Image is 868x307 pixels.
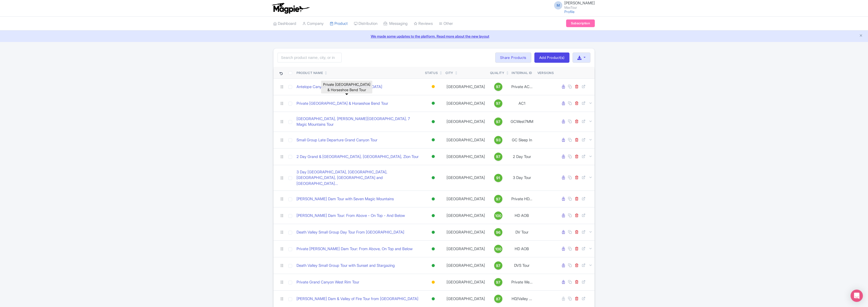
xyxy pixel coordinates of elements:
a: Death Valley Small Group Day Tour From [GEOGRAPHIC_DATA] [297,229,404,235]
a: 87 [490,295,506,303]
a: [PERSON_NAME] Dam Tour with Seven Magic Mountains [297,196,394,202]
a: Share Products [495,52,531,63]
td: [GEOGRAPHIC_DATA] [443,191,488,207]
a: 3 Day [GEOGRAPHIC_DATA], [GEOGRAPHIC_DATA], [GEOGRAPHIC_DATA], [GEOGRAPHIC_DATA] and [GEOGRAPHIC_... [297,169,421,187]
div: Active [431,195,436,203]
a: Profile [564,9,575,14]
a: 96 [490,228,506,236]
div: Active [431,153,436,160]
a: Small Group Late Departure Grand Canyon Tour [297,137,377,143]
a: Antelope Canyon Tour from [GEOGRAPHIC_DATA] [297,84,382,90]
div: Private [GEOGRAPHIC_DATA] & Horseshoe Bend Tour [321,81,372,93]
a: 97 [490,278,506,286]
td: [GEOGRAPHIC_DATA] [443,112,488,132]
a: Add Product(s) [534,52,569,63]
td: GC Sleep In [509,132,535,148]
a: 2 Day Grand & [GEOGRAPHIC_DATA], [GEOGRAPHIC_DATA], Zion Tour [297,154,419,160]
div: Status [425,71,438,75]
img: logo-ab69f6fb50320c5b225c76a69d11143b.png [271,3,310,14]
td: 2 Day Tour [509,148,535,165]
span: 97 [496,280,500,285]
button: Close announcement [859,33,863,39]
span: 97 [496,263,500,269]
a: Private [GEOGRAPHIC_DATA] & Horseshoe Bend Tour [297,101,388,107]
span: 97 [496,101,500,106]
a: 97 [490,153,506,161]
span: 97 [496,154,500,160]
div: Product Name [297,71,323,75]
a: Reviews [414,17,433,31]
a: [PERSON_NAME] Dam & Valley of Fire Tour from [GEOGRAPHIC_DATA] [297,296,418,302]
span: 93 [496,137,501,143]
td: [GEOGRAPHIC_DATA] [443,224,488,241]
div: Active [431,174,436,182]
a: 100 [490,211,506,220]
a: Company [302,17,324,31]
td: [GEOGRAPHIC_DATA] [443,95,488,112]
span: 96 [496,230,501,235]
td: Private HD... [509,191,535,207]
span: 97 [496,119,500,125]
td: GCWest7MM [509,112,535,132]
input: Search product name, city, or interal id [278,53,342,62]
td: [GEOGRAPHIC_DATA] [443,241,488,257]
span: [PERSON_NAME] [564,1,595,5]
td: [GEOGRAPHIC_DATA] [443,78,488,95]
td: Private AC... [509,78,535,95]
div: Building [431,279,436,286]
div: Active [431,245,436,253]
a: 97 [490,83,506,91]
td: 3 Day Tour [509,165,535,191]
div: Active [431,100,436,107]
td: [GEOGRAPHIC_DATA] [443,257,488,274]
a: 97 [490,261,506,270]
td: HD AOB [509,207,535,224]
a: Other [439,17,453,31]
a: Death Valley Small Group Tour with Sunset and Stargazing [297,263,395,269]
span: 87 [496,296,500,302]
a: 97 [490,99,506,108]
td: [GEOGRAPHIC_DATA] [443,132,488,148]
span: 97 [496,84,500,90]
a: Dashboard [273,17,296,31]
td: AC1 [509,95,535,112]
div: Active [431,229,436,236]
th: Versions [535,67,556,79]
a: 91 [490,174,506,182]
td: HD AOB [509,241,535,257]
span: M [554,1,562,9]
a: [PERSON_NAME] Dam Tour: From Above - On Top - And Below [297,213,405,219]
span: 97 [496,196,500,202]
a: 93 [490,136,506,144]
div: Active [431,136,436,144]
a: Messaging [384,17,408,31]
td: DVS Tour [509,257,535,274]
td: [GEOGRAPHIC_DATA] [443,207,488,224]
a: 97 [490,195,506,203]
span: 100 [495,213,501,219]
div: Quality [490,71,504,75]
td: [GEOGRAPHIC_DATA] [443,165,488,191]
td: Private We... [509,274,535,291]
td: [GEOGRAPHIC_DATA] [443,148,488,165]
div: Active [431,212,436,219]
div: Active [431,295,436,303]
div: Active [431,262,436,269]
a: 100 [490,245,506,253]
span: 100 [495,246,501,252]
div: Active [431,118,436,125]
a: Private [PERSON_NAME] Dam Tour: From Above, On Top and Below [297,246,413,252]
a: Product [330,17,348,31]
td: [GEOGRAPHIC_DATA] [443,274,488,291]
a: Distribution [354,17,377,31]
a: Private Grand Canyon West Rim Tour [297,279,359,285]
a: [GEOGRAPHIC_DATA], [PERSON_NAME][GEOGRAPHIC_DATA], 7 Magic Mountains Tour [297,116,421,128]
a: M [PERSON_NAME] MaxTour [551,1,595,9]
a: 97 [490,118,506,126]
span: 91 [496,175,500,181]
a: We made some updates to the platform. Read more about the new layout [3,34,865,39]
div: Building [431,83,436,90]
td: DV Tour [509,224,535,241]
div: Open Intercom Messenger [851,290,863,302]
th: Internal ID [509,67,535,79]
